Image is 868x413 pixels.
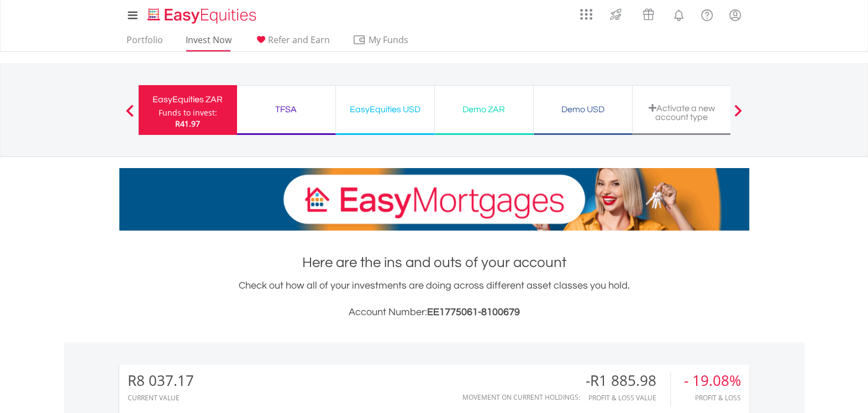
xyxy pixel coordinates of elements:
[684,394,741,401] div: Profit & Loss
[128,394,194,401] div: CURRENT VALUE
[573,3,599,20] a: AppsGrid
[607,6,625,23] img: thrive-v2.svg
[145,92,230,107] div: EasyEquities ZAR
[427,307,520,317] span: EE1775061-8100679
[632,3,665,23] a: Vouchers
[244,102,329,117] div: TFSA
[175,118,200,129] span: R41.97
[441,102,527,117] div: Demo ZAR
[122,34,167,51] a: Portfolio
[462,394,580,401] div: Movement on Current Holdings:
[665,3,693,25] a: Notifications
[580,8,592,20] img: grid-menu-icon.svg
[159,107,217,118] div: Funds to invest:
[639,6,657,23] img: vouchers-v2.svg
[250,34,334,51] a: Refer and Earn
[343,102,428,117] div: EasyEquities USD
[268,34,330,46] span: Refer and Earn
[586,394,670,401] div: Profit & Loss Value
[353,33,425,47] span: My Funds
[721,3,749,27] a: My Profile
[540,102,625,117] div: Demo USD
[693,3,721,25] a: FAQ's and Support
[119,305,749,320] h3: Account Number:
[119,253,749,273] h1: Here are the ins and outs of your account
[181,34,236,51] a: Invest Now
[119,278,749,320] div: Check out how all of your investments are doing across different asset classes you hold.
[128,373,194,389] div: R8 037.17
[639,103,724,122] div: Activate a new account type
[145,7,261,25] img: EasyEquities_Logo.png
[684,373,741,389] div: - 19.08%
[119,168,749,231] img: EasyMortage Promotion Banner
[143,3,261,25] a: Home page
[586,373,670,389] div: -R1 885.98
